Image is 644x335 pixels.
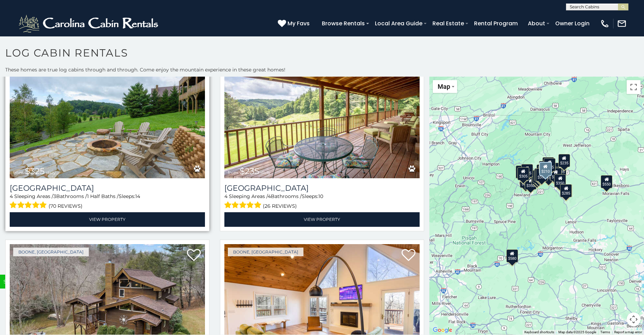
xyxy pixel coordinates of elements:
span: 1 Half Baths / [87,193,119,199]
div: $255 [544,158,556,171]
img: Sleepy Valley Hideaway [224,48,420,178]
a: Terms (opens in new tab) [600,330,610,334]
a: [GEOGRAPHIC_DATA] [10,183,205,193]
div: $235 [558,154,570,167]
a: View Property [10,212,205,226]
a: Boone, [GEOGRAPHIC_DATA] [228,248,303,256]
img: mail-regular-white.png [617,19,627,28]
span: daily [46,170,56,175]
a: Rental Program [471,17,521,29]
span: My Favs [287,19,310,28]
div: $225 [520,175,532,188]
a: Local Area Guide [371,17,426,29]
button: Map camera controls [627,312,641,326]
div: $580 [506,249,518,263]
button: Keyboard shortcuts [524,330,554,335]
span: 14 [135,193,140,199]
div: $550 [601,175,613,188]
span: Map [438,83,450,90]
a: Blackberry Lodge from $325 daily [10,48,205,178]
img: Google [431,326,454,335]
a: Owner Login [552,17,593,29]
a: Browse Rentals [318,17,368,29]
a: Boone, [GEOGRAPHIC_DATA] [13,248,89,256]
div: $350 [525,177,537,190]
button: Toggle fullscreen view [627,80,641,94]
button: Change map style [433,80,457,93]
span: (70 reviews) [49,201,83,211]
span: Map data ©2025 Google [558,330,596,334]
div: Sleeping Areas / Bathrooms / Sleeps: [10,193,205,211]
a: Open this area in Google Maps (opens a new window) [431,326,454,335]
div: $380 [550,168,562,181]
div: Sleeping Areas / Bathrooms / Sleeps: [224,193,420,211]
div: $230 [532,171,543,184]
a: Add to favorites [402,248,415,263]
img: White-1-2.png [17,13,161,34]
span: 3 [53,193,56,199]
img: phone-regular-white.png [600,19,610,28]
span: $235 [240,166,259,176]
a: About [524,17,549,29]
a: My Favs [278,19,311,28]
span: daily [261,170,271,175]
a: Sleepy Valley Hideaway from $235 daily [224,48,420,178]
span: from [13,170,24,175]
span: from [228,170,238,175]
a: [GEOGRAPHIC_DATA] [224,183,420,193]
div: $395 [521,164,533,177]
a: View Property [224,212,420,226]
span: $325 [25,166,45,176]
div: $320 [542,157,554,170]
div: $285 [560,184,572,197]
span: 10 [318,193,323,199]
img: Blackberry Lodge [10,48,205,178]
a: Report a map error [614,330,642,334]
h3: Sleepy Valley Hideaway [224,183,420,193]
h3: Blackberry Lodge [10,183,205,193]
div: $210 [539,162,552,176]
div: $451 [538,165,550,179]
span: 4 [268,193,271,199]
span: 4 [10,193,13,199]
span: (26 reviews) [263,201,297,211]
div: $400 [533,170,544,183]
div: $400 [534,168,546,181]
div: $295 [516,165,528,179]
div: $350 [555,174,566,187]
a: Real Estate [429,17,467,29]
div: $305 [517,167,529,180]
a: Add to favorites [187,248,201,263]
div: $395 [536,168,548,181]
span: 4 [224,193,227,199]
